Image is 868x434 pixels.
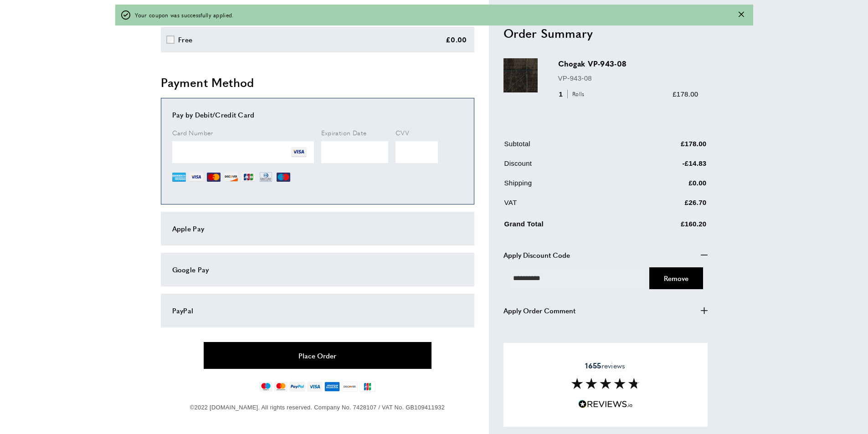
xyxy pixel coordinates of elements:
[307,382,322,392] img: visa
[558,58,699,69] h3: Chogak VP-943-08
[161,3,474,20] h2: Shipping Methods
[627,216,707,236] td: £160.20
[277,170,290,184] img: MI.png
[395,141,438,163] iframe: Secure Credit Card Frame - CVV
[224,170,238,184] img: DI.png
[135,10,234,19] span: Your coupon was successfully applied.
[571,378,640,389] img: Reviews section
[664,273,688,282] span: Cancel Coupon
[503,305,575,316] span: Apply Order Comment
[503,249,570,260] span: Apply Discount Code
[172,170,186,184] img: AE.png
[585,361,625,370] span: reviews
[504,138,627,156] td: Subtotal
[504,216,627,236] td: Grand Total
[739,10,744,19] button: Close message
[241,170,255,184] img: JCB.png
[649,267,703,289] button: Cancel Coupon
[504,158,627,175] td: Discount
[321,141,389,163] iframe: Secure Credit Card Frame - Expiration Date
[395,128,409,137] span: CVV
[190,404,445,411] span: ©2022 [DOMAIN_NAME]. All rights reserved. Company No. 7428107 / VAT No. GB109411932
[503,25,708,41] h2: Order Summary
[172,305,463,316] div: PayPal
[204,342,431,369] button: Place Order
[627,138,707,156] td: £178.00
[161,74,474,91] h2: Payment Method
[503,58,538,92] img: Chogak VP-943-08
[172,109,463,120] div: Pay by Debit/Credit Card
[324,382,340,392] img: american-express
[627,177,707,195] td: £0.00
[558,72,699,83] p: VP-943-08
[360,382,375,392] img: jcb
[207,170,221,184] img: MC.png
[578,400,633,408] img: Reviews.io 5 stars
[627,158,707,175] td: -£14.83
[259,382,272,392] img: maestro
[558,88,588,99] div: 1
[567,90,587,98] span: Rolls
[342,382,358,392] img: discover
[291,144,307,160] img: VI.png
[259,170,273,184] img: DN.png
[172,141,314,163] iframe: Secure Credit Card Frame - Credit Card Number
[504,177,627,195] td: Shipping
[289,382,305,392] img: paypal
[190,170,203,184] img: VI.png
[321,128,367,137] span: Expiration Date
[585,360,601,371] strong: 1655
[446,34,467,45] div: £0.00
[274,382,288,392] img: mastercard
[673,90,698,97] span: £178.00
[178,34,192,45] div: Free
[504,197,627,214] td: VAT
[172,223,463,234] div: Apple Pay
[627,197,707,214] td: £26.70
[172,264,463,275] div: Google Pay
[172,128,213,137] span: Card Number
